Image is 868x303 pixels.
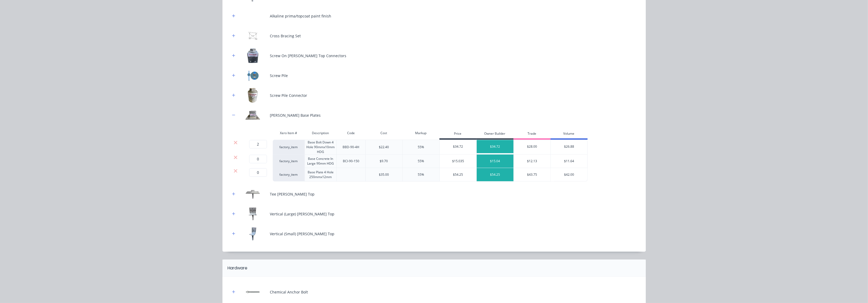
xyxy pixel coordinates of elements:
div: $35.00 [379,172,389,177]
div: $11.64 [551,155,588,168]
div: factory_item [273,168,305,182]
img: Stump Base Plates [240,108,266,123]
div: Xero Item # [273,128,305,138]
div: Screw On [PERSON_NAME] Top Connectors [270,53,347,58]
img: Cross Bracing Set [240,29,266,43]
div: BCI-90-150 [337,155,365,168]
div: $28.00 [514,140,551,153]
div: Cross Bracing Set [270,33,301,39]
img: Tee Stump Top [240,187,266,201]
div: $34.72 [477,140,514,153]
div: Base Plate 4 Hole 250mmx12mm [305,168,337,182]
div: [PERSON_NAME] Base Plates [270,112,321,118]
div: $15.04 [477,155,514,168]
img: Screw Pile Connector [240,88,266,103]
div: $54.25 [440,168,477,181]
div: factory_item [273,155,305,168]
div: $15.035 [440,155,477,168]
div: factory_item [273,140,305,155]
div: 55% [418,145,424,150]
div: Alkaline prima/topcoat paint finish [270,13,331,19]
img: Vertical (Small) Stump Top [240,227,266,241]
div: $22.40 [379,145,389,150]
div: Cost [365,128,402,138]
div: $42.00 [551,168,588,181]
div: $26.88 [551,140,588,153]
div: Screw Pile Connector [270,93,307,98]
div: 55% [418,159,424,164]
div: Code [337,128,365,138]
div: Chemical Anchor Bolt [270,289,308,295]
div: $34.72 [440,140,477,153]
div: Vertical (Large) [PERSON_NAME] Top [270,211,335,217]
div: Screw Pile [270,73,288,78]
div: Base Concrete In Large 90mm HDG [305,155,337,168]
div: Volume [551,129,588,140]
div: Hardware [228,265,248,271]
img: Chemical Anchor Bolt [240,285,266,299]
input: ? [249,168,267,177]
div: 55% [418,172,424,177]
div: BBD-90-4H [337,140,365,155]
div: Vertical (Small) [PERSON_NAME] Top [270,231,335,237]
div: Trade [513,129,551,140]
div: Price [439,129,476,140]
input: ? [249,140,267,148]
div: $9.70 [380,159,388,164]
div: Tee [PERSON_NAME] Top [270,191,315,197]
div: $54.25 [477,168,514,181]
div: $12.13 [514,155,551,168]
img: Screw On Stump Top Connectors [240,48,266,63]
div: Base Bolt Down 4 Hole 90mmx10mm HDG [305,140,337,155]
div: Owner Builder [476,129,513,140]
div: Description [305,128,337,138]
input: ? [249,155,267,163]
div: Markup [402,128,439,138]
img: Screw Pile [240,68,266,83]
img: Vertical (Large) Stump Top [240,207,266,221]
div: $43.75 [514,168,551,181]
